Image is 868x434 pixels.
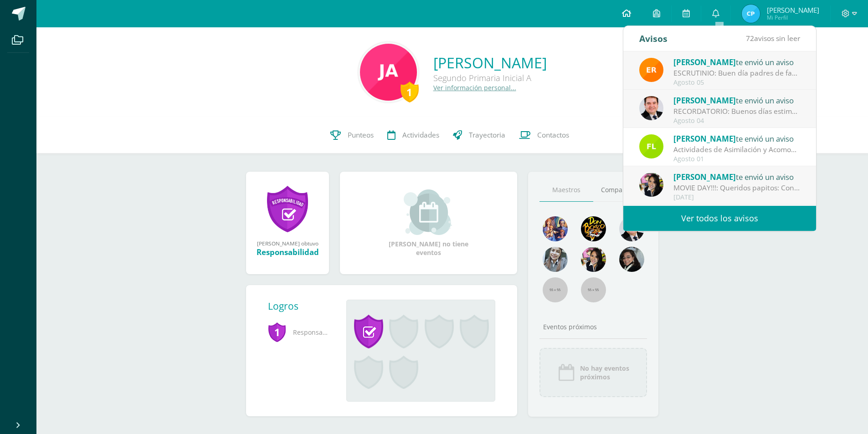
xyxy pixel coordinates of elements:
[255,247,320,257] div: Responsabilidad
[639,58,663,82] img: 890e40971ad6f46e050b48f7f5834b7c.png
[543,247,568,272] img: 45bd7986b8947ad7e5894cbc9b781108.png
[673,57,736,67] span: [PERSON_NAME]
[324,117,380,153] a: Punteos
[673,94,800,106] div: te envió un aviso
[581,277,606,302] img: 55x55
[469,130,505,140] span: Trayectoria
[673,133,736,144] span: [PERSON_NAME]
[268,322,286,342] span: 1
[268,320,332,345] span: Responsabilidad
[673,68,800,78] div: ESCRUTINIO: Buen día padres de familia y alumnos, le comento que por capacitación la semana pasad...
[639,134,663,158] img: d6c3c6168549c828b01e81933f68206c.png
[537,130,569,140] span: Contactos
[539,322,647,331] div: Eventos próximos
[446,117,512,153] a: Trayectoria
[619,247,644,272] img: 6377130e5e35d8d0020f001f75faf696.png
[742,5,760,23] img: 7940749ba0753439cb0b2a2e16a04517.png
[673,144,800,155] div: Actividades de Asimilación y Acomodación - Robótica III Unidad - Segundo Primaria: Buenas tardes ...
[673,183,800,193] div: MOVIE DAY!!!: Queridos papitos: Con mucha alegría hoy culminamos nuestra tercera unidad y queremo...
[639,173,663,197] img: 282f7266d1216b456af8b3d5ef4bcc50.png
[543,277,568,302] img: 55x55
[433,83,516,92] a: Ver información personal...
[360,44,417,101] img: e8164218279ba0ecb61bdc71a0937dde.png
[581,216,606,241] img: 29fc2a48271e3f3676cb2cb292ff2552.png
[348,130,374,140] span: Punteos
[619,216,644,241] img: 79570d67cb4e5015f1d97fde0ec62c05.png
[268,300,339,312] div: Logros
[402,130,439,140] span: Actividades
[673,155,800,163] div: Agosto 01
[639,26,668,51] div: Avisos
[401,82,419,102] div: 1
[639,96,663,120] img: 57933e79c0f622885edf5cfea874362b.png
[543,216,568,241] img: 88256b496371d55dc06d1c3f8a5004f4.png
[433,53,547,72] a: [PERSON_NAME]
[673,171,800,183] div: te envió un aviso
[512,117,576,153] a: Contactos
[673,133,800,144] div: te envió un aviso
[673,106,800,117] div: RECORDATORIO: Buenos días estimados Padres y Madres de familia Les recordamos que la hora de sali...
[673,194,800,201] div: [DATE]
[380,117,446,153] a: Actividades
[433,72,547,83] div: Segundo Primaria Inicial A
[255,240,320,247] div: [PERSON_NAME] obtuvo
[673,56,800,68] div: te envió un aviso
[746,33,754,43] span: 72
[404,189,453,235] img: event_small.png
[557,363,575,382] img: event_icon.png
[767,14,819,21] span: Mi Perfil
[673,95,736,106] span: [PERSON_NAME]
[539,179,593,202] a: Maestros
[767,5,819,15] span: [PERSON_NAME]
[673,117,800,125] div: Agosto 04
[746,33,800,43] span: avisos sin leer
[383,189,474,257] div: [PERSON_NAME] no tiene eventos
[623,206,816,231] a: Ver todos los avisos
[593,179,647,202] a: Compañeros
[673,172,736,182] span: [PERSON_NAME]
[581,247,606,272] img: ddcb7e3f3dd5693f9a3e043a79a89297.png
[580,364,629,381] span: No hay eventos próximos
[673,79,800,87] div: Agosto 05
